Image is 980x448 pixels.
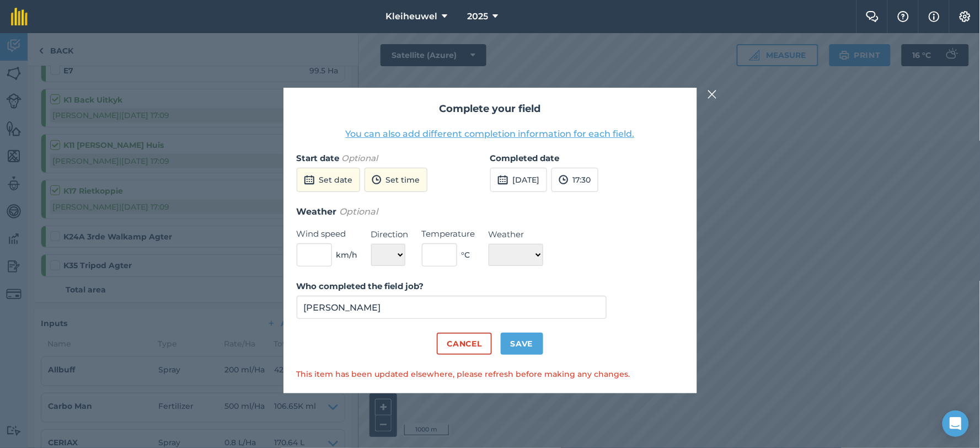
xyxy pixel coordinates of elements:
button: Save [501,333,543,355]
label: Wind speed [297,227,358,241]
h3: Weather [297,205,684,219]
button: Cancel [437,333,491,355]
img: Two speech bubbles overlapping with the left bubble in the forefront [866,11,879,22]
label: Direction [371,228,409,241]
img: svg+xml;base64,PD94bWwgdmVyc2lvbj0iMS4wIiBlbmNvZGluZz0idXRmLTgiPz4KPCEtLSBHZW5lcmF0b3I6IEFkb2JlIE... [372,173,382,186]
button: [DATE] [490,168,547,192]
strong: Completed date [490,153,560,163]
em: Optional [340,206,378,217]
strong: Who completed the field job? [297,281,424,291]
span: km/h [336,249,358,261]
span: ° C [462,249,470,261]
img: svg+xml;base64,PD94bWwgdmVyc2lvbj0iMS4wIiBlbmNvZGluZz0idXRmLTgiPz4KPCEtLSBHZW5lcmF0b3I6IEFkb2JlIE... [559,173,569,186]
label: Temperature [422,227,475,241]
button: Set time [365,168,427,192]
button: You can also add different completion information for each field. [346,127,635,141]
strong: Start date [297,153,340,163]
img: A cog icon [958,11,972,22]
em: Optional [342,153,378,163]
img: svg+xml;base64,PD94bWwgdmVyc2lvbj0iMS4wIiBlbmNvZGluZz0idXRmLTgiPz4KPCEtLSBHZW5lcmF0b3I6IEFkb2JlIE... [497,173,508,186]
div: Open Intercom Messenger [942,410,969,437]
img: svg+xml;base64,PHN2ZyB4bWxucz0iaHR0cDovL3d3dy53My5vcmcvMjAwMC9zdmciIHdpZHRoPSIyMiIgaGVpZ2h0PSIzMC... [708,88,717,101]
h2: Complete your field [297,101,684,117]
img: svg+xml;base64,PD94bWwgdmVyc2lvbj0iMS4wIiBlbmNvZGluZz0idXRmLTgiPz4KPCEtLSBHZW5lcmF0b3I6IEFkb2JlIE... [304,173,315,186]
img: A question mark icon [897,11,910,22]
button: Set date [297,168,360,192]
p: This item has been updated elsewhere, please refresh before making any changes. [297,368,684,380]
button: 17:30 [551,168,598,192]
span: Kleiheuwel [385,10,437,23]
img: fieldmargin Logo [11,8,28,25]
span: 2025 [467,10,488,23]
label: Weather [489,228,543,241]
img: svg+xml;base64,PHN2ZyB4bWxucz0iaHR0cDovL3d3dy53My5vcmcvMjAwMC9zdmciIHdpZHRoPSIxNyIgaGVpZ2h0PSIxNy... [929,10,940,23]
